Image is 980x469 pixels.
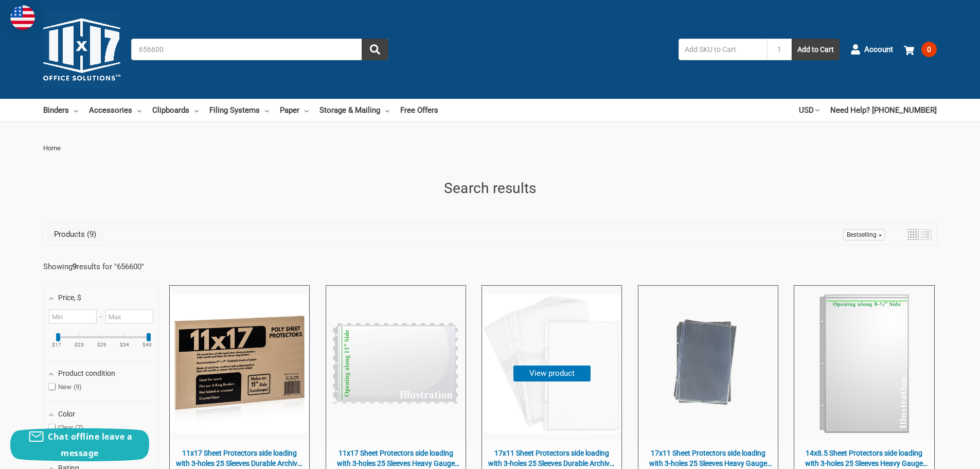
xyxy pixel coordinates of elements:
span: 11x17 Sheet Protectors side loading with 3-holes 25 Sleeves Durable Archival safe Crystal Clear [175,448,304,468]
a: View grid mode [908,229,919,240]
span: Product condition [58,369,115,377]
a: Binders [43,99,78,121]
span: New [49,383,82,391]
input: Maximum value [105,309,153,324]
span: Chat offline leave a message [48,431,132,459]
input: Minimum value [49,309,97,324]
span: Price [58,293,81,302]
input: Search by keyword, brand or SKU [131,39,388,60]
img: duty and tax information for United States [10,5,35,30]
div: Showing results for " " [43,262,167,271]
input: Add SKU to Cart [679,39,767,60]
img: 17x11 Sheet Protectors side loading with 3-holes 25 Sleeves Durable Archival safe Crystal Clear [483,294,621,433]
a: Storage & Mailing [319,99,389,121]
a: Accessories [89,99,141,121]
b: 9 [73,262,77,271]
span: 9 [74,383,82,391]
h1: Search results [43,178,937,199]
span: Clear [49,424,83,432]
span: Account [864,44,893,56]
a: Paper [280,99,309,121]
span: Home [43,144,61,152]
ins: $17 [46,342,67,348]
ins: $23 [68,342,90,348]
a: View Products Tab [46,227,104,241]
span: 7 [75,424,83,431]
span: 11x17 Sheet Protectors side loading with 3-holes 25 Sleeves Heavy Gauge Non-Archival Clear [331,448,460,468]
a: View list mode [921,229,932,240]
a: 656600 [117,262,141,271]
a: USD [799,99,819,121]
a: Free Offers [400,99,438,121]
a: Clipboards [152,99,199,121]
ins: $34 [114,342,135,348]
button: View product [513,366,591,381]
span: , $ [74,293,81,302]
span: 17x11 Sheet Protectors side loading with 3-holes 25 Sleeves Heavy Gauge Non-Archival Clear [644,448,773,468]
img: 11x17.com [43,11,120,88]
a: Need Help? [PHONE_NUMBER] [830,99,937,121]
span: 17x11 Sheet Protectors side loading with 3-holes 25 Sleeves Durable Archival safe Crystal Clear [487,448,616,468]
a: Sort options [843,229,885,240]
span: Bestselling [847,231,877,238]
button: Add to Cart [792,39,840,60]
span: – [97,313,105,321]
span: 0 [921,42,937,57]
ins: $40 [136,342,158,348]
a: Account [850,36,893,63]
span: 14x8.5 Sheet Protectors side loading with 3-holes 25 Sleeves Heavy Gauge Non-Archival Clear [799,448,929,468]
a: 0 [904,36,937,63]
img: 17x11 Sheet Protectors side loading with 3-holes 25 Sleeves Heavy Gauge Non-Archival Clear [639,294,777,433]
span: Color [58,410,75,418]
button: Chat offline leave a message [10,428,149,461]
span: 9 [85,230,96,239]
a: Filing Systems [209,99,269,121]
ins: $29 [91,342,113,348]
